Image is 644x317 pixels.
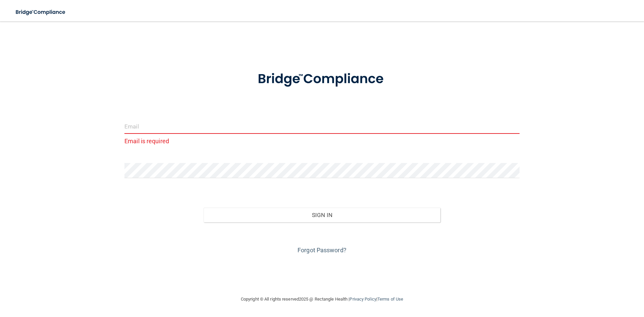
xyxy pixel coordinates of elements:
[204,208,441,222] button: Sign In
[10,5,72,19] img: bridge_compliance_login_screen.278c3ca4.svg
[298,247,346,254] a: Forgot Password?
[200,288,444,310] div: Copyright © All rights reserved 2025 @ Rectangle Health | |
[244,62,400,97] img: bridge_compliance_login_screen.278c3ca4.svg
[350,297,376,302] a: Privacy Policy
[124,136,520,147] p: Email is required
[377,297,403,302] a: Terms of Use
[124,119,520,134] input: Email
